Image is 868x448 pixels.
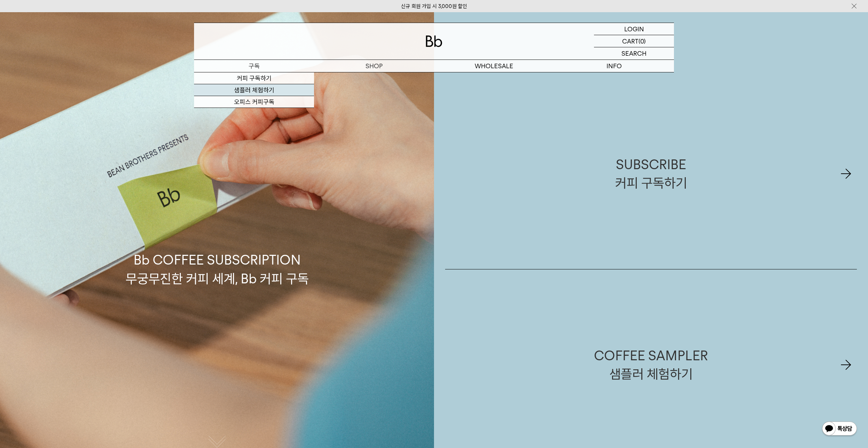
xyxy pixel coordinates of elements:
p: CART [622,35,638,47]
a: SUBSCRIBE커피 구독하기 [445,78,857,269]
img: 카카오톡 채널 1:1 채팅 버튼 [821,421,858,438]
a: SHOP [314,60,434,72]
a: 오피스 커피구독 [194,96,314,108]
p: LOGIN [624,23,644,35]
a: 구독 [194,60,314,72]
p: WHOLESALE [434,60,554,72]
p: INFO [554,60,674,72]
div: COFFEE SAMPLER 샘플러 체험하기 [594,346,708,383]
p: SEARCH [621,47,646,60]
img: 로고 [426,36,442,47]
p: Bb COFFEE SUBSCRIPTION 무궁무진한 커피 세계, Bb 커피 구독 [126,184,309,288]
a: CART (0) [594,35,674,47]
a: 신규 회원 가입 시 3,000원 할인 [401,3,467,9]
p: (0) [638,35,646,47]
a: 샘플러 체험하기 [194,84,314,96]
div: SUBSCRIBE 커피 구독하기 [615,155,687,192]
a: 커피 구독하기 [194,72,314,84]
a: LOGIN [594,23,674,35]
